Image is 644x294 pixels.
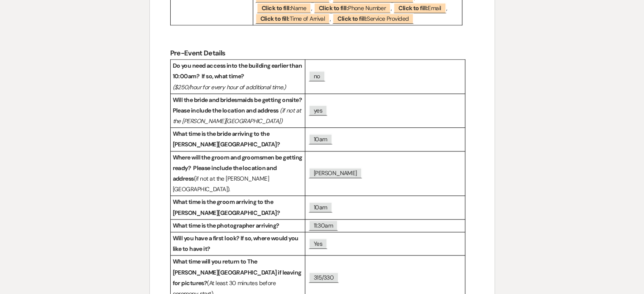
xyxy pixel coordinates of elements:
[398,4,428,12] b: Click to fill:
[173,258,303,286] strong: What time will you return to The [PERSON_NAME][GEOGRAPHIC_DATA] if leaving for pictures?
[260,15,290,22] b: Click to fill:
[173,154,303,182] strong: Where will the groom and groomsmen be getting ready? Please include the location and address
[309,202,332,212] span: 10am
[332,13,414,24] span: Service Provided
[337,15,367,22] b: Click to fill:
[309,272,339,283] span: 315/330
[319,4,348,12] b: Click to fill:
[173,62,303,80] strong: Do you need access into the building earlier than 10:00am? If so, what time?
[255,13,330,24] span: Time of Arrival
[309,71,325,81] span: no
[173,222,279,229] strong: What time is the photographer arriving?
[173,152,303,195] p: (if not at the [PERSON_NAME][GEOGRAPHIC_DATA]).
[309,105,327,115] span: yes
[262,4,291,12] b: Click to fill:
[257,3,311,13] span: Name
[309,168,362,178] span: [PERSON_NAME]
[170,49,226,58] strong: Pre-Event Details
[393,3,446,13] span: Email
[173,96,304,114] strong: Will the bride and bridesmaids be getting onsite? Please include the location and address
[309,238,327,249] span: Yes
[173,198,280,216] strong: What time is the groom arriving to the [PERSON_NAME][GEOGRAPHIC_DATA]?
[309,220,338,231] span: 11:30am
[173,83,286,91] em: ($250/hour for every hour of additional time.)
[173,130,280,148] strong: What time is the bride arriving to the [PERSON_NAME][GEOGRAPHIC_DATA]?
[309,134,332,144] span: 10am
[173,234,299,253] strong: Will you have a first look? If so, where would you like to have it?
[314,3,391,13] span: Phone Number
[255,3,460,24] p: , , , ,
